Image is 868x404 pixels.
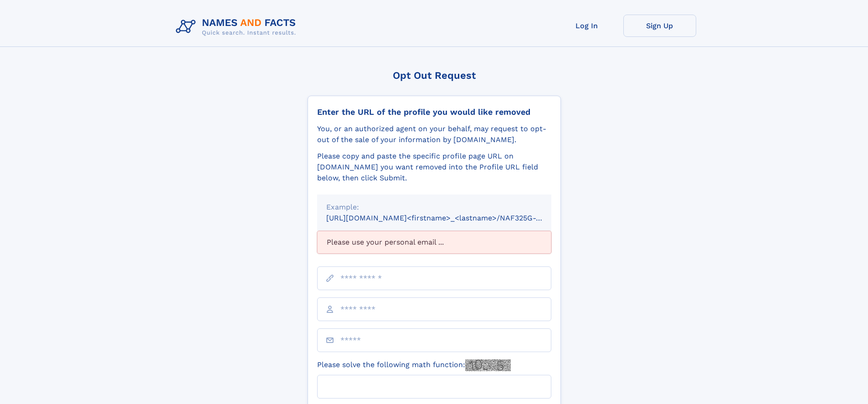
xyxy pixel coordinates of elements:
a: Sign Up [623,15,696,37]
div: Opt Out Request [308,70,561,81]
div: You, or an authorized agent on your behalf, may request to opt-out of the sale of your informatio... [317,123,551,145]
div: Please copy and paste the specific profile page URL on [DOMAIN_NAME] you want removed into the Pr... [317,151,551,184]
div: Example: [326,202,542,213]
label: Please solve the following math function: [317,359,511,371]
small: [URL][DOMAIN_NAME]<firstname>_<lastname>/NAF325G-xxxxxxxx [326,214,569,222]
div: Please use your personal email ... [317,231,551,254]
img: Logo Names and Facts [172,15,303,39]
a: Log In [550,15,623,37]
div: Enter the URL of the profile you would like removed [317,107,551,117]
